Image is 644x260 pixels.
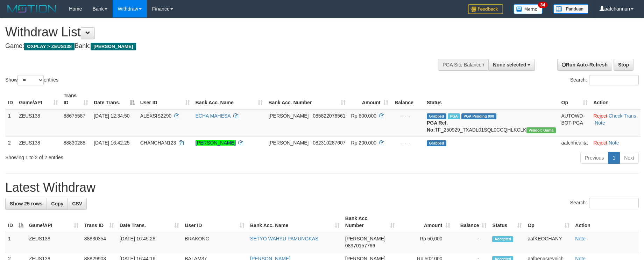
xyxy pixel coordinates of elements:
[182,212,247,232] th: User ID: activate to sort column ascending
[492,236,513,242] span: Accepted
[247,212,342,232] th: Bank Acc. Name: activate to sort column ascending
[427,113,446,119] span: Grabbed
[47,198,68,210] a: Copy
[5,136,16,149] td: 2
[5,75,58,85] label: Show entries
[525,232,572,252] td: aafKEOCHANY
[68,198,87,210] a: CSV
[348,89,391,109] th: Amount: activate to sort column ascending
[488,59,535,71] button: None selected
[342,212,398,232] th: Bank Acc. Number: activate to sort column ascending
[590,109,641,136] td: · ·
[493,62,526,68] span: None selected
[608,152,620,164] a: 1
[72,201,82,206] span: CSV
[16,136,61,149] td: ZEUS138
[117,212,182,232] th: Date Trans.: activate to sort column ascending
[182,232,247,252] td: BRAKONG
[559,89,591,109] th: Op: activate to sort column ascending
[196,113,231,119] a: ECHA MAHESA
[398,212,453,232] th: Amount: activate to sort column ascending
[17,75,44,85] select: Showentries
[268,140,309,146] span: [PERSON_NAME]
[82,212,117,232] th: Trans ID: activate to sort column ascending
[91,89,137,109] th: Date Trans.: activate to sort column descending
[514,4,543,14] img: Button%20Memo.svg
[345,236,385,241] span: [PERSON_NAME]
[448,113,460,119] span: Marked by aafpengsreynich
[489,212,525,232] th: Status: activate to sort column ascending
[5,151,263,161] div: Showing 1 to 2 of 2 entries
[64,113,85,119] span: 88675587
[16,109,61,136] td: ZEUS138
[5,43,422,50] h4: Game: Bank:
[140,140,176,146] span: CHANCHAN123
[620,152,639,164] a: Next
[453,212,490,232] th: Balance: activate to sort column ascending
[117,232,182,252] td: [DATE] 16:45:28
[559,109,591,136] td: AUTOWD-BOT-PGA
[345,243,375,248] span: Copy 08970157766 to clipboard
[590,136,641,149] td: ·
[468,4,503,14] img: Feedback.jpg
[24,43,75,50] span: OXPLAY > ZEUS138
[570,75,639,85] label: Search:
[193,89,266,109] th: Bank Acc. Name: activate to sort column ascending
[609,140,619,146] a: Note
[266,89,348,109] th: Bank Acc. Number: activate to sort column ascending
[391,89,424,109] th: Balance
[5,25,422,39] h1: Withdraw List
[438,59,488,71] div: PGA Site Balance /
[26,232,82,252] td: ZEUS138
[313,140,345,146] span: Copy 082310287607 to clipboard
[589,75,639,85] input: Search:
[250,236,318,241] a: SETYO WAHYU PAMUNGKAS
[94,140,129,146] span: [DATE] 16:42:25
[559,136,591,149] td: aafchhealita
[196,140,236,146] a: [PERSON_NAME]
[590,89,641,109] th: Action
[595,120,605,126] a: Note
[593,140,607,146] a: Reject
[140,113,172,119] span: ALEXSIS2290
[525,212,572,232] th: Op: activate to sort column ascending
[614,59,634,71] a: Stop
[394,139,421,146] div: - - -
[580,152,608,164] a: Previous
[461,113,496,119] span: PGA Pending
[5,212,26,232] th: ID: activate to sort column descending
[137,89,193,109] th: User ID: activate to sort column ascending
[398,232,453,252] td: Rp 50,000
[313,113,345,119] span: Copy 085822076561 to clipboard
[427,140,446,146] span: Grabbed
[351,113,376,119] span: Rp 600.000
[26,212,82,232] th: Game/API: activate to sort column ascending
[589,198,639,208] input: Search:
[575,236,586,241] a: Note
[427,120,448,133] b: PGA Ref. No:
[351,140,376,146] span: Rp 200.000
[94,113,129,119] span: [DATE] 12:34:50
[16,89,61,109] th: Game/API: activate to sort column ascending
[5,198,47,210] a: Show 25 rows
[424,109,559,136] td: TF_250929_TXADL01SQL0CCQHLKCLK
[557,59,612,71] a: Run Auto-Refresh
[609,113,636,119] a: Check Trans
[538,2,547,8] span: 34
[572,212,639,232] th: Action
[5,181,639,195] h1: Latest Withdraw
[64,140,85,146] span: 88830288
[526,127,556,133] span: Vendor URL: https://trx31.1velocity.biz
[453,232,490,252] td: -
[268,113,309,119] span: [PERSON_NAME]
[5,89,16,109] th: ID
[593,113,607,119] a: Reject
[91,43,136,50] span: [PERSON_NAME]
[570,198,639,208] label: Search:
[553,4,588,14] img: panduan.png
[394,112,421,119] div: - - -
[61,89,91,109] th: Trans ID: activate to sort column ascending
[5,109,16,136] td: 1
[5,232,26,252] td: 1
[51,201,63,206] span: Copy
